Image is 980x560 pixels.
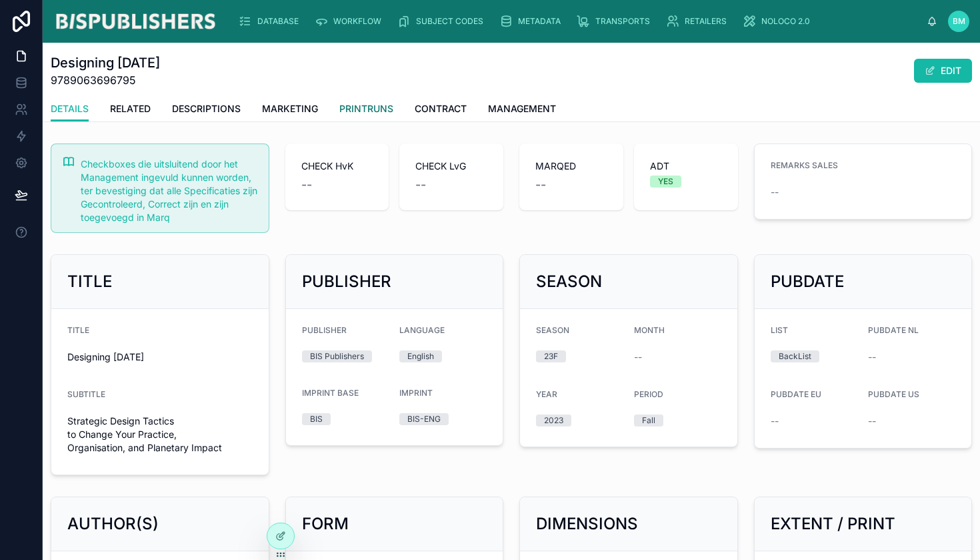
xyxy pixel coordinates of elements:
span: CHECK HvK [301,160,373,173]
h2: TITLE [67,271,112,292]
span: DATABASE [257,16,299,27]
span: LIST [771,325,788,335]
div: BIS Publishers [310,350,364,362]
a: NOLOCO 2.0 [739,9,819,33]
span: Checkboxes die uitsluitend door het Management ingevuld kunnen worden, ter bevestiging dat alle S... [81,158,257,223]
div: 23F [544,350,558,362]
span: DETAILS [51,102,89,115]
span: MARQED [535,160,607,173]
span: DESCRIPTIONS [172,102,241,115]
a: MANAGEMENT [488,97,556,123]
span: RETAILERS [685,16,727,27]
h2: AUTHOR(S) [67,513,159,535]
span: -- [301,176,312,194]
span: TRANSPORTS [595,16,650,27]
span: -- [535,176,546,194]
span: PUBDATE NL [868,325,919,335]
h2: EXTENT / PRINT [771,513,895,535]
a: METADATA [495,9,570,33]
span: METADATA [518,16,561,27]
h2: PUBLISHER [302,271,391,292]
span: CONTRACT [415,102,467,115]
span: YEAR [536,389,557,399]
a: RELATED [110,97,151,123]
span: TITLE [67,325,89,335]
span: CHECK LvG [415,160,487,173]
span: -- [868,414,876,428]
span: MARKETING [262,102,318,115]
div: scrollable content [228,7,927,36]
h1: Designing [DATE] [51,53,160,72]
span: RELATED [110,102,151,115]
span: -- [634,350,642,364]
span: -- [868,350,876,364]
span: PUBLISHER [302,325,347,335]
div: BIS [310,413,323,425]
h2: DIMENSIONS [536,513,638,535]
span: IMPRINT [399,388,433,398]
a: MARKETING [262,97,318,123]
span: -- [771,414,779,428]
a: RETAILERS [662,9,736,33]
div: Fall [642,414,655,427]
span: BM [953,16,965,27]
span: WORKFLOW [333,16,381,27]
div: 2023 [544,414,563,427]
h2: PUBDATE [771,271,844,292]
span: PERIOD [634,389,663,399]
div: YES [658,176,673,188]
h2: FORM [302,513,349,535]
a: CONTRACT [415,97,467,123]
span: Designing [DATE] [67,350,253,364]
a: DATABASE [235,9,308,33]
button: EDIT [914,59,972,83]
a: TRANSPORTS [573,9,659,33]
span: MANAGEMENT [488,102,556,115]
a: PRINTRUNS [339,97,393,123]
div: English [407,350,434,362]
span: 9789063696795 [51,72,160,88]
div: Checkboxes die uitsluitend door het Management ingevuld kunnen worden, ter bevestiging dat alle S... [81,158,258,224]
div: BIS-ENG [407,413,441,425]
span: -- [771,186,779,199]
span: PUBDATE EU [771,389,821,399]
span: PUBDATE US [868,389,919,399]
a: DETAILS [51,97,89,122]
span: REMARKS SALES [771,160,838,170]
img: App logo [53,11,217,32]
span: ADT [650,160,722,173]
a: DESCRIPTIONS [172,97,241,123]
span: Strategic Design Tactics to Change Your Practice, Organisation, and Planetary Impact [67,414,253,455]
a: WORKFLOW [311,9,391,33]
h2: SEASON [536,271,602,292]
span: SUBTITLE [67,389,105,399]
div: BackList [779,350,811,362]
span: SUBJECT CODES [416,16,483,27]
a: SUBJECT CODES [393,9,493,33]
span: SEASON [536,325,569,335]
span: PRINTRUNS [339,102,393,115]
span: -- [415,176,426,194]
span: MONTH [634,325,665,335]
span: IMPRINT BASE [302,388,359,398]
span: LANGUAGE [399,325,445,335]
span: NOLOCO 2.0 [761,16,810,27]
